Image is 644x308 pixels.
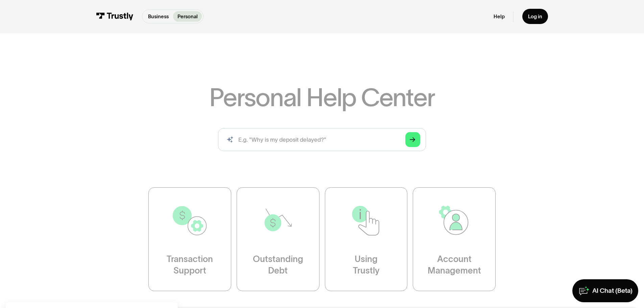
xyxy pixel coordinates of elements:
[218,128,426,151] form: Search
[144,11,173,22] a: Business
[167,254,213,277] div: Transaction Support
[353,254,379,277] div: Using Trustly
[522,9,548,24] a: Log in
[413,187,496,291] a: AccountManagement
[237,187,319,291] a: OutstandingDebt
[494,13,505,20] a: Help
[325,187,408,291] a: UsingTrustly
[209,85,434,110] h1: Personal Help Center
[96,13,133,20] img: Trustly Logo
[148,13,169,20] p: Business
[177,13,198,20] p: Personal
[148,187,231,291] a: TransactionSupport
[218,128,426,151] input: search
[253,254,303,277] div: Outstanding Debt
[528,13,542,20] div: Log in
[572,279,638,302] a: AI Chat (Beta)
[428,254,481,277] div: Account Management
[592,287,633,295] div: AI Chat (Beta)
[173,11,202,22] a: Personal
